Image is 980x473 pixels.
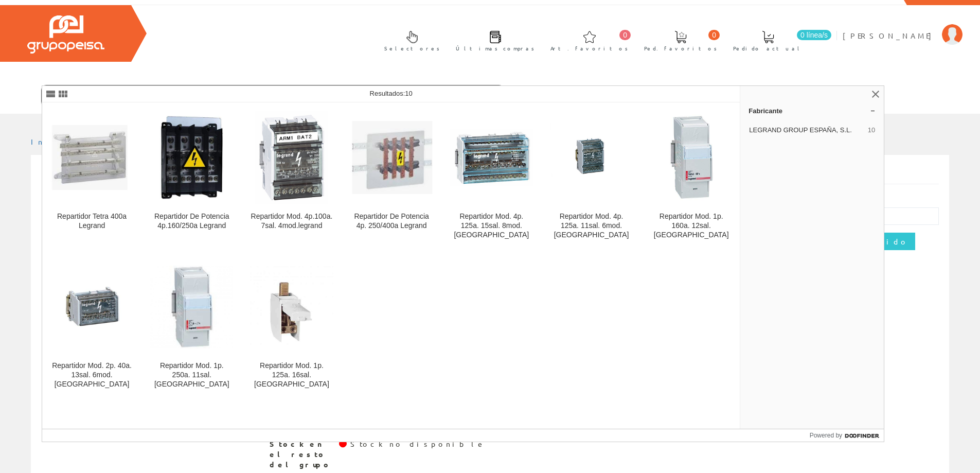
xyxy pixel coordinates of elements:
[843,30,937,41] span: [PERSON_NAME]
[665,111,718,204] img: Repartidor Mod. 1p. 160a. 12sal. Legrand
[708,30,720,40] span: 0
[27,15,104,54] img: Grupo Peisa
[542,103,641,252] a: Repartidor Mod. 4p. 125a. 11sal. 6mod. Legrand Repartidor Mod. 4p. 125a. 11sal. 6mod. [GEOGRAPHIC...
[733,43,803,54] span: Pedido actual
[450,212,533,240] div: Repartidor Mod. 4p. 125a. 15sal. 8mod. [GEOGRAPHIC_DATA]
[142,103,241,252] a: Repartidor De Potencia 4p.160/250a Legrand Repartidor De Potencia 4p.160/250a Legrand
[650,212,733,240] div: Repartidor Mod. 1p. 160a. 12sal. [GEOGRAPHIC_DATA]
[797,30,831,40] span: 0 línea/s
[619,30,631,40] span: 0
[642,103,741,252] a: Repartidor Mod. 1p. 160a. 12sal. Legrand Repartidor Mod. 1p. 160a. 12sal. [GEOGRAPHIC_DATA]
[442,103,541,252] a: Repartidor Mod. 4p. 125a. 15sal. 8mod. Legrand Repartidor Mod. 4p. 125a. 15sal. 8mod. [GEOGRAPHIC...
[42,103,141,252] a: Repartidor Tetra 400a Legrand Repartidor Tetra 400a Legrand
[50,212,133,231] div: Repartidor Tetra 400a Legrand
[868,126,875,135] span: 10
[255,111,329,204] img: Repartidor Mod. 4p.100a. 7sal. 4mod.legrand
[550,120,633,195] img: Repartidor Mod. 4p. 125a. 11sal. 6mod. Legrand
[242,103,341,252] a: Repartidor Mod. 4p.100a. 7sal. 4mod.legrand Repartidor Mod. 4p.100a. 7sal. 4mod.legrand
[142,252,241,401] a: Repartidor Mod. 1p. 250a. 11sal. Legrand Repartidor Mod. 1p. 250a. 11sal. [GEOGRAPHIC_DATA]
[31,137,75,146] a: Inicio
[150,212,233,231] div: Repartidor De Potencia 4p.160/250a Legrand
[405,90,412,97] span: 10
[810,431,842,440] span: Powered by
[374,22,445,58] a: Selectores
[810,429,884,442] a: Powered by
[550,212,633,240] div: Repartidor Mod. 4p. 125a. 11sal. 6mod. [GEOGRAPHIC_DATA]
[270,439,331,470] span: Stock en el resto del grupo
[250,262,333,351] img: Repartidor Mod. 1p. 125a. 16sal. Legrand
[749,126,864,135] span: LEGRAND GROUP ESPAÑA, S.L.
[50,125,133,190] img: Repartidor Tetra 400a Legrand
[446,22,540,58] a: Últimas compras
[740,102,884,119] a: Fabricante
[370,90,413,97] span: Resultados:
[843,22,963,32] a: [PERSON_NAME]
[150,361,233,389] div: Repartidor Mod. 1p. 250a. 11sal. [GEOGRAPHIC_DATA]
[456,43,534,54] span: Últimas compras
[342,103,441,252] a: Repartidor De Potencia 4p. 250/400a Legrand Repartidor De Potencia 4p. 250/400a Legrand
[42,252,141,401] a: Repartidor Mod. 2p. 40a. 13sal. 6mod. Legrand Repartidor Mod. 2p. 40a. 13sal. 6mod. [GEOGRAPHIC_D...
[550,43,628,54] span: Art. favoritos
[50,361,133,389] div: Repartidor Mod. 2p. 40a. 13sal. 6mod. [GEOGRAPHIC_DATA]
[250,212,333,231] div: Repartidor Mod. 4p.100a. 7sal. 4mod.legrand
[50,266,133,348] img: Repartidor Mod. 2p. 40a. 13sal. 6mod. Legrand
[450,129,533,187] img: Repartidor Mod. 4p. 125a. 15sal. 8mod. Legrand
[350,212,433,231] div: Repartidor De Potencia 4p. 250/400a Legrand
[644,43,717,54] span: Ped. favoritos
[350,121,433,194] img: Repartidor De Potencia 4p. 250/400a Legrand
[250,361,333,389] div: Repartidor Mod. 1p. 125a. 16sal. [GEOGRAPHIC_DATA]
[384,43,440,54] span: Selectores
[350,439,485,449] div: Stock no disponible
[242,252,341,401] a: Repartidor Mod. 1p. 125a. 16sal. Legrand Repartidor Mod. 1p. 125a. 16sal. [GEOGRAPHIC_DATA]
[150,116,233,199] img: Repartidor De Potencia 4p.160/250a Legrand
[150,266,233,348] img: Repartidor Mod. 1p. 250a. 11sal. Legrand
